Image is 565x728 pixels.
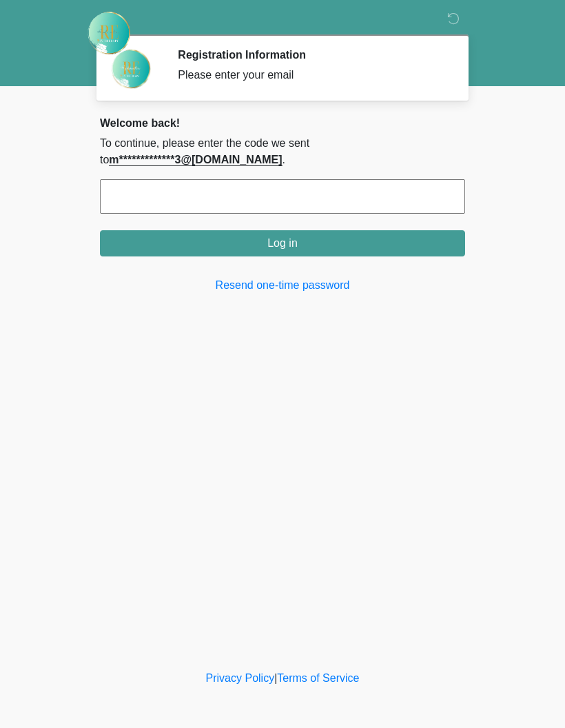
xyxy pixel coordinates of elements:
a: Privacy Policy [206,672,275,684]
img: Rehydrate Aesthetics & Wellness Logo [86,10,132,56]
a: | [274,672,277,684]
div: Please enter your email [178,67,444,83]
p: To continue, please enter the code we sent to . [100,135,465,168]
a: Resend one-time password [100,277,465,294]
img: Agent Avatar [110,48,152,90]
a: Terms of Service [277,672,359,684]
h2: Welcome back! [100,117,465,130]
button: Log in [100,230,465,256]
